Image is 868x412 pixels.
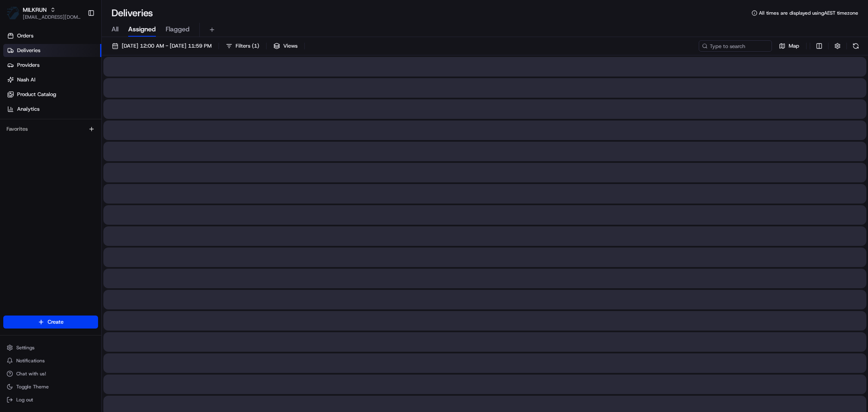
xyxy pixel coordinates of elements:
button: Create [3,316,98,329]
span: Toggle Theme [16,384,49,390]
span: Create [48,318,63,326]
span: ( 1 ) [252,42,259,50]
span: Analytics [17,105,39,113]
h1: Deliveries [112,7,153,20]
span: Providers [17,61,39,69]
img: MILKRUN [7,7,20,20]
span: Chat with us! [16,370,46,377]
span: Assigned [128,24,156,34]
button: Map [775,40,803,52]
button: Toggle Theme [3,381,98,392]
a: Analytics [3,103,101,116]
span: Flagged [166,24,190,34]
button: [DATE] 12:00 AM - [DATE] 11:59 PM [108,40,215,52]
button: Notifications [3,355,98,366]
span: Filters [236,42,259,50]
a: Product Catalog [3,88,101,101]
button: MILKRUNMILKRUN[EMAIL_ADDRESS][DOMAIN_NAME] [3,3,84,23]
button: Chat with us! [3,368,98,379]
button: Views [270,40,301,52]
span: [DATE] 12:00 AM - [DATE] 11:59 PM [122,42,212,50]
button: MILKRUN [23,6,47,14]
input: Type to search [699,40,772,52]
span: Settings [16,344,35,351]
span: All times are displayed using AEST timezone [759,10,858,16]
div: Favorites [3,123,98,136]
span: Deliveries [17,47,40,54]
button: [EMAIL_ADDRESS][DOMAIN_NAME] [23,14,81,20]
span: Nash AI [17,76,35,83]
span: Orders [17,32,33,39]
button: Log out [3,394,98,405]
a: Nash AI [3,73,101,86]
a: Providers [3,59,101,72]
button: Refresh [850,40,861,52]
button: Settings [3,342,98,353]
span: Product Catalog [17,91,56,98]
span: All [112,24,118,34]
span: Map [789,42,799,50]
span: Log out [16,397,33,403]
a: Orders [3,29,101,42]
a: Deliveries [3,44,101,57]
button: Filters(1) [222,40,263,52]
span: Views [283,42,297,50]
span: Notifications [16,357,45,364]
